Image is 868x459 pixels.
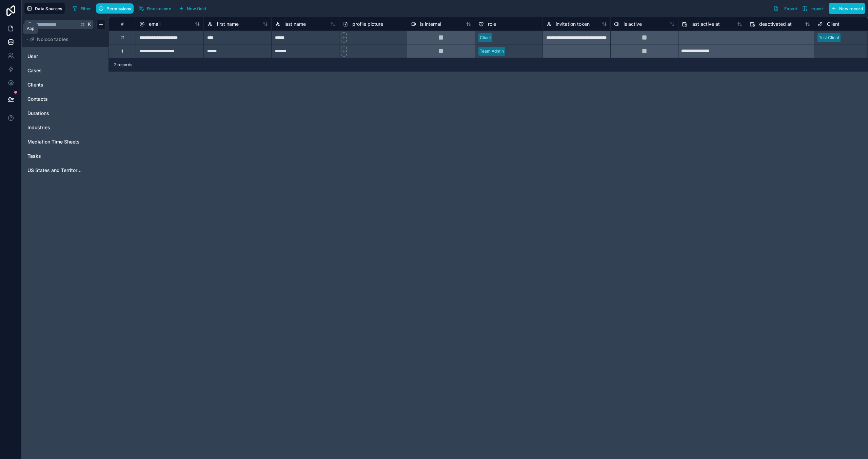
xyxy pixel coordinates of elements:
div: Team Admin [480,48,504,54]
button: New field [176,3,209,14]
div: Durations [24,108,106,119]
span: Data Sources [35,6,62,11]
span: Cases [27,67,42,74]
div: 1 [121,49,123,54]
div: User [24,51,106,62]
div: Test Client [819,35,839,41]
div: Industries [24,122,106,133]
span: Export [784,6,797,11]
span: role [488,21,496,27]
button: Find column [136,3,174,14]
div: Client [480,35,491,41]
span: Filter [81,6,91,11]
span: K [87,22,92,27]
a: New record [826,3,865,14]
a: Tasks [27,153,82,159]
div: # [114,21,131,26]
a: Industries [27,124,82,131]
span: Client [827,21,840,27]
span: New record [839,6,863,11]
span: profile picture [352,21,383,27]
span: Find column [147,6,171,11]
a: User [27,53,82,60]
span: Contacts [27,96,48,102]
div: US States and Territories [24,165,106,176]
span: last name [284,21,306,27]
a: Cases [27,67,82,74]
span: Industries [27,124,50,131]
a: Mediation Time Sheets [27,138,82,145]
a: Durations [27,110,82,117]
span: User [27,53,38,60]
button: Filter [70,3,94,14]
div: Cases [24,65,106,76]
div: App [27,26,34,31]
span: 2 records [114,62,132,68]
button: New record [829,3,865,14]
a: Permissions [96,3,136,14]
button: Import [800,3,826,14]
div: Tasks [24,151,106,161]
a: Contacts [27,96,82,102]
div: Clients [24,79,106,90]
a: US States and Territories [27,167,82,174]
div: Contacts [24,94,106,104]
span: last active at [691,21,720,27]
span: Tasks [27,153,41,159]
button: Data Sources [24,3,65,14]
span: is active [624,21,642,27]
span: invitation token [556,21,590,27]
button: Noloco tables [24,35,102,44]
div: 21 [120,35,124,40]
span: Import [810,6,824,11]
button: Permissions [96,3,133,14]
span: Mediation Time Sheets [27,138,80,145]
span: New field [187,6,206,11]
span: first name [217,21,239,27]
span: is internal [420,21,441,27]
span: Noloco tables [37,36,68,43]
span: Permissions [106,6,131,11]
span: Durations [27,110,49,117]
span: email [149,21,160,27]
span: Clients [27,81,43,88]
button: Export [771,3,800,14]
div: Mediation Time Sheets [24,136,106,147]
a: Clients [27,81,82,88]
span: deactivated at [759,21,792,27]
